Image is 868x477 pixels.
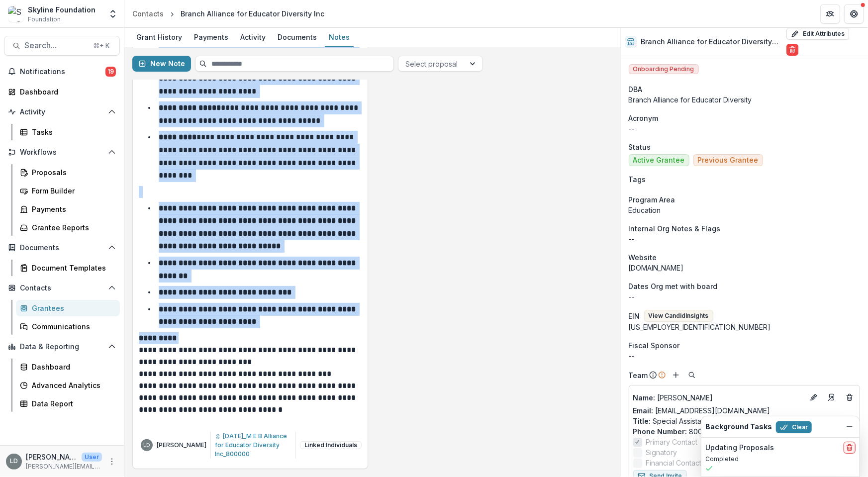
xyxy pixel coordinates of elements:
button: More [106,456,118,468]
a: Grant History [132,28,186,47]
div: Documents [274,30,321,44]
div: ⌘ + K [92,40,111,51]
div: Communications [32,321,112,332]
span: Notifications [20,68,105,76]
a: Tasks [16,124,120,140]
button: Search [686,369,698,381]
span: Financial Contact [646,458,702,468]
div: [US_EMPLOYER_IDENTIFICATION_NUMBER] [629,322,860,332]
div: Form Builder [32,186,112,196]
a: Activity [236,28,270,47]
span: Onboarding Pending [629,64,699,74]
span: Phone Number : [633,427,687,436]
button: Search... [4,36,120,56]
a: Contacts [128,6,168,21]
div: Contacts [132,8,164,19]
span: Dates Org met with board [629,281,718,291]
button: Notifications19 [4,64,120,80]
a: Dashboard [4,84,120,100]
a: Advanced Analytics [16,377,120,393]
span: Previous Grantee [698,156,759,165]
nav: breadcrumb [128,6,328,21]
div: Dashboard [32,362,112,372]
a: Name: [PERSON_NAME] [633,392,804,403]
a: Email: [EMAIL_ADDRESS][DOMAIN_NAME] [633,405,771,416]
p: Education [629,205,860,215]
p: -- [629,123,860,134]
div: Skyline Foundation [28,4,96,15]
button: Open entity switcher [106,4,120,24]
span: Acronym [629,113,659,123]
div: Grantees [32,303,112,313]
button: View CandidInsights [644,310,713,322]
span: Active Grantee [633,156,685,165]
a: Document Templates [16,260,120,276]
button: Dismiss [844,421,856,433]
span: Name : [633,393,656,402]
button: New Note [132,56,191,72]
a: [DOMAIN_NAME] [629,264,684,272]
div: Activity [236,30,270,44]
span: Contacts [20,284,104,292]
div: Payments [32,204,112,214]
button: Edit [808,391,820,403]
a: Go to contact [824,389,840,405]
a: Payments [16,201,120,217]
button: Delete [786,44,798,56]
span: Title : [633,417,651,425]
span: Documents [20,244,104,252]
button: Partners [820,4,840,24]
button: Open Contacts [4,280,120,296]
p: [PERSON_NAME] [157,441,206,450]
p: Special Assistant to the President [633,416,856,426]
div: Lisa Dinh [10,458,18,465]
span: 19 [105,67,116,77]
p: User [82,453,102,462]
div: Proposals [32,167,112,178]
div: -- [629,351,860,361]
button: delete [844,442,856,454]
h2: Updating Proposals [705,444,774,452]
a: Grantees [16,300,120,316]
button: Open Workflows [4,144,120,160]
p: [PERSON_NAME] [26,452,78,462]
p: [PERSON_NAME] [633,392,804,403]
div: Notes [325,30,354,44]
span: Website [629,252,657,263]
a: Form Builder [16,183,120,199]
span: [DATE]_M E B Alliance for Educator Diversity Inc_800000 [215,432,287,458]
span: Activity [20,108,104,116]
div: Document Templates [32,263,112,273]
div: Branch Alliance for Educator Diversity [629,95,860,105]
div: Data Report [32,398,112,409]
img: Skyline Foundation [8,6,24,22]
span: Primary Contact [646,437,698,447]
button: Clear [776,421,812,433]
span: Foundation [28,15,61,24]
div: Dashboard [20,87,112,97]
p: Completed [705,455,856,464]
span: Status [629,142,651,152]
button: Add [670,369,682,381]
span: Data & Reporting [20,343,104,351]
button: Open Data & Reporting [4,339,120,355]
a: Data Report [16,395,120,412]
button: Get Help [844,4,864,24]
span: Search... [24,41,88,50]
p: [PERSON_NAME][EMAIL_ADDRESS][DOMAIN_NAME] [26,462,102,471]
a: Documents [274,28,321,47]
span: Program Area [629,194,675,205]
a: Dashboard [16,359,120,375]
span: Tags [629,174,646,185]
p: 800.519.0249 [633,426,856,437]
p: EIN [629,311,640,321]
div: Grantee Reports [32,222,112,233]
button: Open Documents [4,240,120,256]
div: Branch Alliance for Educator Diversity Inc [181,8,324,19]
div: Tasks [32,127,112,137]
a: Proposals [16,164,120,181]
div: Lisa Dinh [144,443,150,448]
div: Advanced Analytics [32,380,112,390]
a: [DATE]_M E B Alliance for Educator Diversity Inc_800000 [215,432,291,459]
a: Communications [16,318,120,335]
